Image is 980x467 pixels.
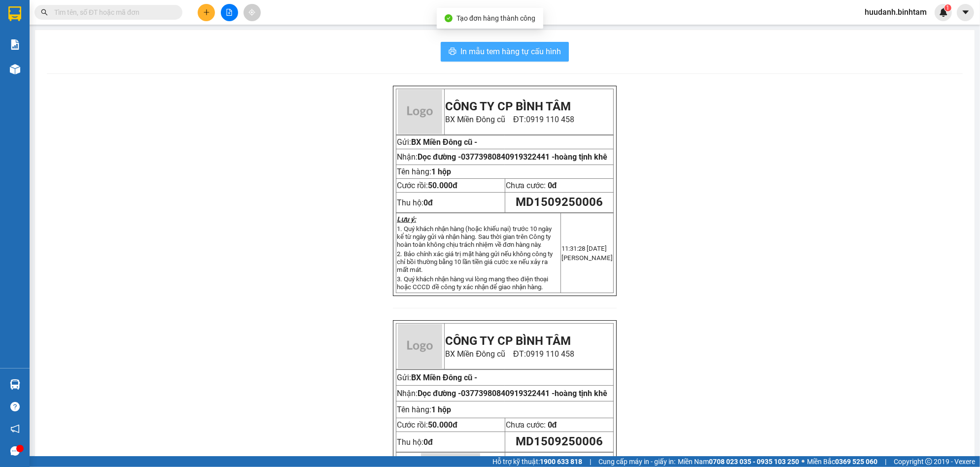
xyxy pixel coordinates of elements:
[10,379,20,390] img: warehouse-icon
[857,6,935,18] span: huudanh.binhtam
[456,14,535,22] span: Tạo đơn hàng thành công
[398,90,442,134] img: logo
[526,349,574,359] span: 0919 110 458
[548,181,557,190] span: 0đ
[598,456,675,467] span: Cung cấp máy in - giấy in:
[957,4,974,21] button: caret-down
[526,115,574,124] span: 0919 110 458
[802,460,805,464] span: ⚪️
[397,420,457,430] span: Cước rồi:
[555,389,607,398] span: hoàng tịnh khê
[561,245,607,252] span: 11:31:28 [DATE]
[397,437,433,447] span: Thu hộ:
[397,167,451,176] span: Tên hàng:
[411,373,477,382] span: BX Miền Đông cũ -
[54,7,171,18] input: Tìm tên, số ĐT hoặc mã đơn
[461,152,555,162] span: 0377398084
[397,405,451,414] span: Tên hàng:
[516,195,603,209] span: MD1509250006
[397,181,457,190] span: Cước rồi:
[505,152,555,162] span: 0919322441 -
[445,334,571,348] strong: CÔNG TY CP BÌNH TÂM
[397,389,607,398] span: Nhận:
[678,456,799,467] span: Miền Nam
[555,152,607,162] span: hoàng tịnh khê
[431,405,451,414] span: 1 hộp
[925,458,932,465] span: copyright
[423,198,433,207] strong: 0đ
[835,458,877,466] strong: 0369 525 060
[10,39,20,50] img: solution-icon
[445,115,574,124] span: BX Miền Đông cũ ĐT:
[506,420,557,430] span: Chưa cước:
[445,100,571,113] strong: CÔNG TY CP BÌNH TÂM
[397,215,416,223] strong: Lưu ý:
[945,4,951,11] sup: 1
[885,456,886,467] span: |
[397,275,548,291] span: 3. Quý khách nhận hàng vui lòng mang theo điện thoại hoặc CCCD đề công ty xác nhận để giao nhận h...
[418,389,607,398] span: Dọc đường -
[397,198,433,207] span: Thu hộ:
[10,424,20,434] span: notification
[418,152,555,162] span: Dọc đường -
[244,4,261,21] button: aim
[445,349,574,359] span: BX Miền Đông cũ ĐT:
[590,456,591,467] span: |
[516,434,603,448] span: MD1509250006
[461,389,607,398] span: 0377398084
[226,9,233,16] span: file-add
[423,437,433,447] strong: 0đ
[961,8,970,17] span: caret-down
[248,9,255,16] span: aim
[8,6,21,21] img: logo-vxr
[492,456,582,467] span: Hỗ trợ kỹ thuật:
[411,137,477,147] span: BX Miền Đông cũ -
[540,458,582,466] strong: 1900 633 818
[10,402,20,411] span: question-circle
[939,8,948,17] img: icon-new-feature
[505,389,607,398] span: 0919322441 -
[221,4,238,21] button: file-add
[397,152,555,162] span: Nhận:
[10,64,20,74] img: warehouse-icon
[198,4,215,21] button: plus
[946,4,949,11] span: 1
[41,9,48,16] span: search
[441,42,569,62] button: printerIn mẫu tem hàng tự cấu hình
[445,14,453,22] span: check-circle
[431,167,451,176] span: 1 hộp
[561,254,613,262] span: [PERSON_NAME]
[428,420,457,430] span: 50.000đ
[709,458,799,466] strong: 0708 023 035 - 0935 103 250
[397,225,552,248] span: 1. Quý khách nhận hàng (hoặc khiếu nại) trước 10 ngày kể từ ngày gửi và nhận hàng. Sau thời gian ...
[397,250,553,273] span: 2. Bảo chính xác giá trị mặt hàng gửi nếu không công ty chỉ bồi thường bằng 10 lần tiền giá cước ...
[449,47,456,57] span: printer
[397,137,411,147] span: Gửi:
[203,9,210,16] span: plus
[10,446,20,456] span: message
[398,324,442,368] img: logo
[397,373,477,382] span: Gửi:
[506,181,557,190] span: Chưa cước:
[460,45,561,58] span: In mẫu tem hàng tự cấu hình
[428,181,457,190] span: 50.000đ
[807,456,877,467] span: Miền Bắc
[548,420,557,430] span: 0đ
